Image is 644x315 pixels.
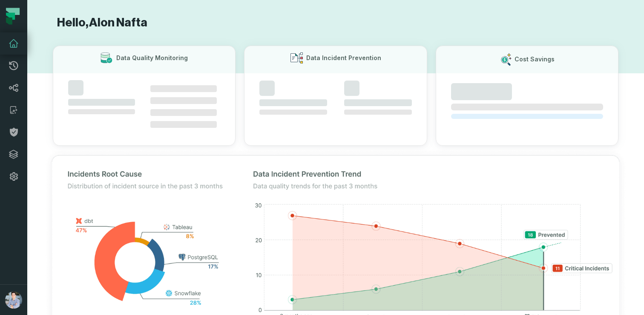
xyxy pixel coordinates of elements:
h3: Cost Savings [515,55,555,64]
button: Cost Savings [436,46,618,146]
button: Data Incident Prevention [244,46,427,146]
button: Data Quality Monitoring [53,46,236,146]
h3: Data Quality Monitoring [116,54,188,62]
h3: Data Incident Prevention [306,54,381,62]
h1: Hello, Alon Nafta [53,15,618,30]
img: avatar of Alon Nafta [5,292,22,309]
